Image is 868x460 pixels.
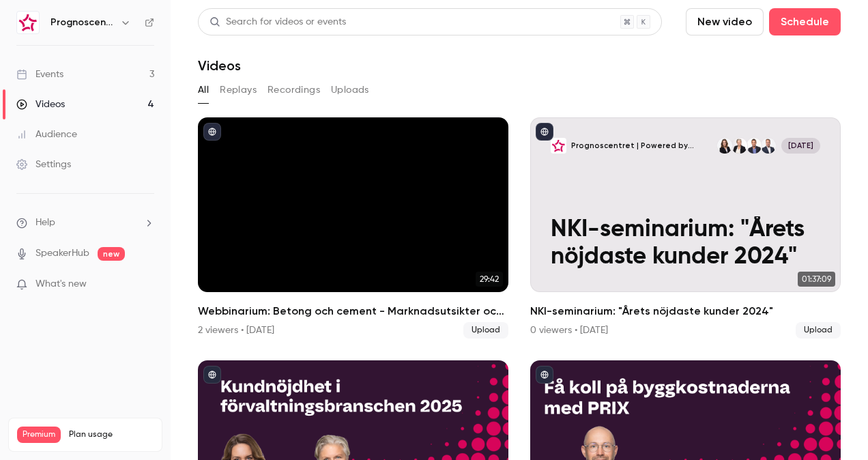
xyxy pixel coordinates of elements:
[17,427,61,443] span: Premium
[16,128,77,141] div: Audience
[769,8,841,35] button: Schedule
[796,322,841,339] span: Upload
[35,277,87,291] span: What's new
[203,366,221,384] button: published
[717,138,732,153] img: Erika Knutsson
[16,158,71,171] div: Settings
[476,272,503,287] span: 29:42
[732,138,747,153] img: Ellinor Lindström
[530,303,841,319] h2: NKI-seminarium: "Årets nöjdaste kunder 2024"
[138,278,154,291] iframe: Noticeable Trigger
[198,57,241,74] h1: Videos
[686,8,764,35] button: New video
[16,98,65,111] div: Videos
[551,216,820,272] p: NKI-seminarium: "Årets nöjdaste kunder 2024"
[198,303,508,319] h2: Webbinarium: Betong och cement - Marknadsutsikter och prisutveckling 2025
[50,16,115,29] h6: Prognoscentret | Powered by Hubexo
[69,429,154,440] span: Plan usage
[17,12,39,33] img: Prognoscentret | Powered by Hubexo
[35,216,55,230] span: Help
[463,322,508,339] span: Upload
[198,117,508,339] a: 29:42Webbinarium: Betong och cement - Marknadsutsikter och prisutveckling 20252 viewers • [DATE]U...
[198,117,508,339] li: Webbinarium: Betong och cement - Marknadsutsikter och prisutveckling 2025
[571,141,717,151] p: Prognoscentret | Powered by Hubexo
[331,79,369,101] button: Uploads
[203,123,221,141] button: published
[781,138,820,153] span: [DATE]
[35,246,89,261] a: SpeakerHub
[98,247,125,261] span: new
[798,272,835,287] span: 01:37:09
[747,138,762,153] img: Jan von Essen
[536,366,553,384] button: published
[536,123,553,141] button: published
[16,216,154,230] li: help-dropdown-opener
[16,68,63,81] div: Events
[198,8,841,452] section: Videos
[551,138,566,153] img: NKI-seminarium: "Årets nöjdaste kunder 2024"
[530,324,608,337] div: 0 viewers • [DATE]
[267,79,320,101] button: Recordings
[761,138,776,153] img: Magnus Olsson
[198,324,274,337] div: 2 viewers • [DATE]
[198,79,209,101] button: All
[530,117,841,339] a: NKI-seminarium: "Årets nöjdaste kunder 2024"Prognoscentret | Powered by HubexoMagnus OlssonJan vo...
[530,117,841,339] li: NKI-seminarium: "Årets nöjdaste kunder 2024"
[209,15,346,29] div: Search for videos or events
[220,79,257,101] button: Replays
